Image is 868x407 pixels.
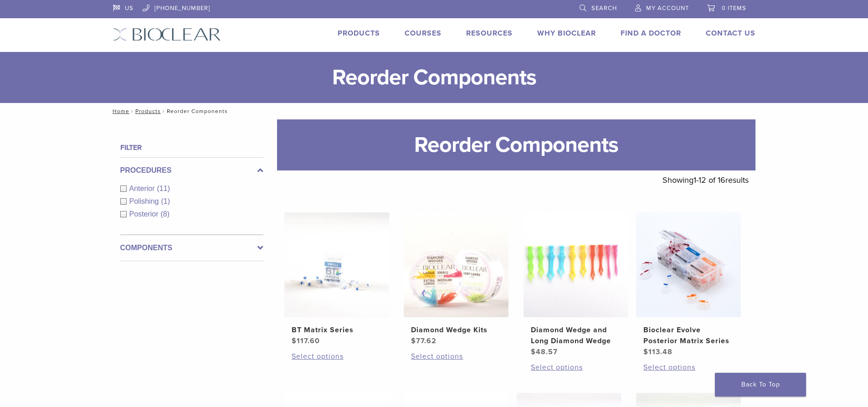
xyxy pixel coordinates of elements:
h2: BT Matrix Series [292,325,382,335]
span: / [161,109,167,113]
a: Products [338,29,380,38]
a: Home [110,108,129,114]
p: Showing results [663,170,749,190]
span: 1-12 of 16 [693,175,725,185]
nav: Reorder Components [106,103,762,119]
a: Diamond Wedge KitsDiamond Wedge Kits $77.62 [403,212,509,346]
a: Why Bioclear [537,29,596,38]
a: Select options for “Bioclear Evolve Posterior Matrix Series” [643,362,734,373]
span: My Account [646,5,689,12]
a: Select options for “BT Matrix Series” [292,351,382,362]
span: 0 items [722,5,746,12]
label: Components [120,242,263,253]
h1: Reorder Components [277,119,755,170]
a: Resources [466,29,513,38]
a: Products [135,108,161,114]
span: / [129,109,135,113]
bdi: 117.60 [292,336,320,345]
a: Contact Us [706,29,755,38]
bdi: 48.57 [531,347,558,356]
span: $ [643,347,648,356]
img: BT Matrix Series [284,212,389,317]
span: Polishing [129,197,161,205]
img: Diamond Wedge and Long Diamond Wedge [524,212,628,317]
span: Posterior [129,210,161,218]
h4: Filter [120,142,263,153]
bdi: 77.62 [411,336,437,345]
img: Diamond Wedge Kits [404,212,508,317]
a: Find A Doctor [621,29,681,38]
img: Bioclear [113,28,221,41]
a: Select options for “Diamond Wedge and Long Diamond Wedge” [531,362,621,373]
h2: Diamond Wedge and Long Diamond Wedge [531,325,621,346]
a: Bioclear Evolve Posterior Matrix SeriesBioclear Evolve Posterior Matrix Series $113.48 [636,212,742,357]
label: Procedures [120,165,263,176]
span: $ [411,336,416,345]
h2: Bioclear Evolve Posterior Matrix Series [643,325,734,346]
span: (11) [157,185,170,192]
span: (1) [161,197,170,205]
span: (8) [161,210,170,218]
a: Select options for “Diamond Wedge Kits” [411,351,501,362]
a: Courses [405,29,442,38]
span: $ [531,347,536,356]
span: Search [591,5,617,12]
bdi: 113.48 [643,347,673,356]
span: Anterior [129,185,157,192]
a: BT Matrix SeriesBT Matrix Series $117.60 [284,212,390,346]
h2: Diamond Wedge Kits [411,325,501,335]
img: Bioclear Evolve Posterior Matrix Series [636,212,741,317]
a: Back To Top [715,373,806,397]
span: $ [292,336,297,345]
a: Diamond Wedge and Long Diamond WedgeDiamond Wedge and Long Diamond Wedge $48.57 [523,212,629,357]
